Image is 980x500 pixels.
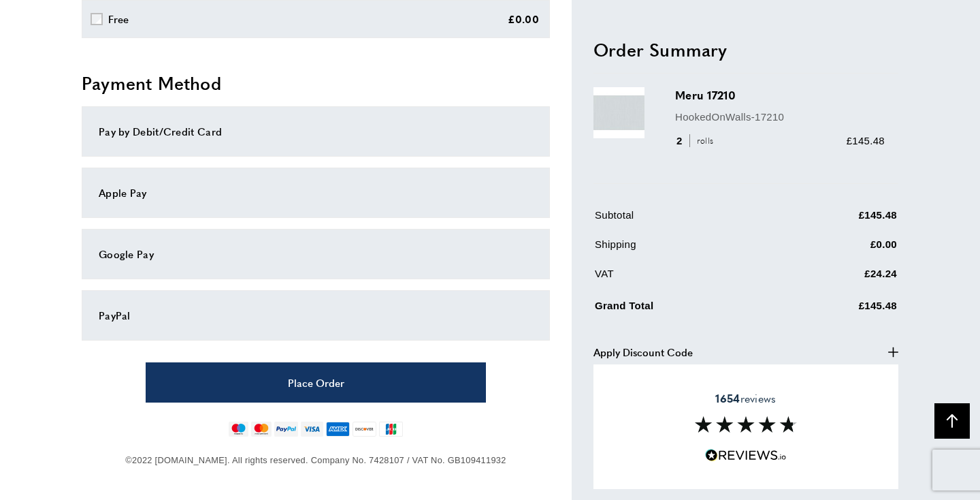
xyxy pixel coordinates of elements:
[229,422,248,437] img: maestro
[779,206,898,233] td: £145.48
[108,11,129,27] div: Free
[274,422,298,437] img: paypal
[595,294,777,324] td: Grand Total
[593,37,898,61] h2: Order Summary
[82,71,550,95] h2: Payment Method
[593,87,644,138] img: Meru 17210
[99,123,533,140] div: Pay by Debit/Credit Card
[715,390,740,405] strong: 1654
[99,307,533,324] div: PayPal
[125,455,506,465] span: ©2022 [DOMAIN_NAME]. All rights reserved. Company No. 7428107 / VAT No. GB109411932
[847,134,885,146] span: £145.48
[99,185,533,201] div: Apple Pay
[779,294,898,324] td: £145.48
[675,132,718,149] div: 2
[695,416,797,433] img: Reviews section
[675,108,885,125] p: HookedOnWalls-17210
[689,134,717,147] span: rolls
[595,265,777,292] td: VAT
[593,343,693,360] span: Apply Discount Code
[595,206,777,233] td: Subtotal
[508,11,540,27] div: £0.00
[146,362,486,403] button: Place Order
[675,87,885,103] h3: Meru 17210
[251,422,271,437] img: mastercard
[353,422,376,437] img: discover
[595,236,777,262] td: Shipping
[715,391,776,405] span: reviews
[779,265,898,292] td: £24.24
[379,422,403,437] img: jcb
[301,422,323,437] img: visa
[99,246,533,262] div: Google Pay
[326,422,350,437] img: american-express
[705,449,787,462] img: Reviews.io 5 stars
[779,236,898,262] td: £0.00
